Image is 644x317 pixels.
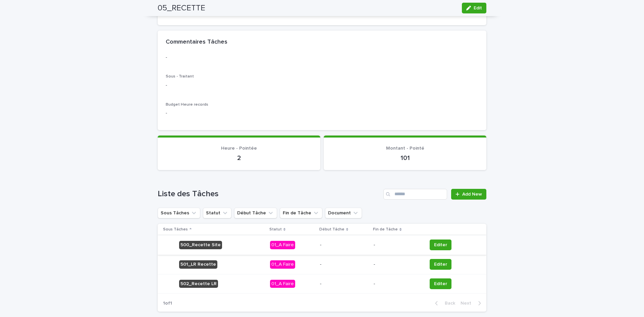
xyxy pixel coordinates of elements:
[373,226,398,233] p: Fin de Tâche
[386,146,424,151] span: Montant - Pointé
[158,255,486,274] tr: 501_LR Recette01_A Faire--Editer
[434,242,447,248] span: Editer
[441,301,455,306] span: Back
[166,54,478,61] p: -
[166,110,478,117] p: -
[319,226,344,233] p: Début Tâche
[320,242,369,248] p: -
[166,39,227,46] h2: Commentaires Tâches
[179,241,222,249] div: 500_Recette Site
[270,241,295,249] div: 01_A Faire
[280,208,322,218] button: Fin de Tâche
[434,261,447,268] span: Editer
[221,146,257,151] span: Heure - Pointée
[374,262,422,267] p: -
[270,280,295,288] div: 01_A Faire
[374,242,422,248] p: -
[158,208,200,218] button: Sous Tâches
[166,82,478,89] p: -
[430,259,451,270] button: Editer
[270,260,295,269] div: 01_A Faire
[325,208,362,218] button: Document
[158,295,177,312] p: 1 of 1
[166,103,208,107] span: Budget Heure records
[461,301,475,306] span: Next
[430,300,458,306] button: Back
[234,208,277,218] button: Début Tâche
[320,262,369,267] p: -
[158,235,486,255] tr: 500_Recette Site01_A Faire--Editer
[430,278,451,289] button: Editer
[458,300,486,306] button: Next
[451,189,486,200] a: Add New
[158,3,205,13] h2: 05_RECETTE
[163,226,188,233] p: Sous Tâches
[269,226,282,233] p: Statut
[179,260,217,269] div: 501_LR Recette
[320,281,369,287] p: -
[158,189,381,199] h1: Liste des Tâches
[474,6,482,10] span: Edit
[179,280,218,288] div: 502_Recette LR
[332,154,478,162] p: 101
[203,208,231,218] button: Statut
[166,154,312,162] p: 2
[430,240,451,250] button: Editer
[462,192,482,197] span: Add New
[462,3,486,13] button: Edit
[383,189,447,200] input: Search
[158,274,486,294] tr: 502_Recette LR01_A Faire--Editer
[166,74,194,78] span: Sous - Traitant
[374,281,422,287] p: -
[434,280,447,287] span: Editer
